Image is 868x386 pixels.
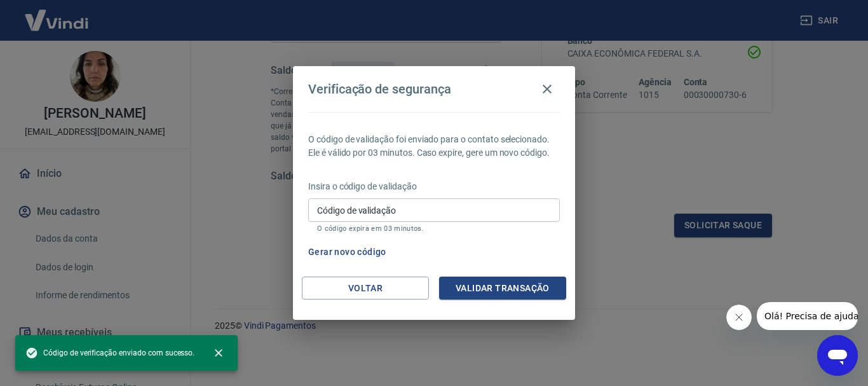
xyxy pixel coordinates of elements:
[726,305,752,330] iframe: Fechar mensagem
[308,180,560,193] p: Insira o código de validação
[757,302,858,330] iframe: Mensagem da empresa
[8,9,107,19] span: Olá! Precisa de ajuda?
[303,240,391,264] button: Gerar novo código
[308,133,560,160] p: O código de validação foi enviado para o contato selecionado. Ele é válido por 03 minutos. Caso e...
[317,224,551,233] p: O código expira em 03 minutos.
[308,81,451,97] h4: Verificação de segurança
[302,277,429,300] button: Voltar
[205,339,233,367] button: close
[817,335,858,376] iframe: Botão para abrir a janela de mensagens
[439,277,566,300] button: Validar transação
[25,347,194,359] span: Código de verificação enviado com sucesso.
